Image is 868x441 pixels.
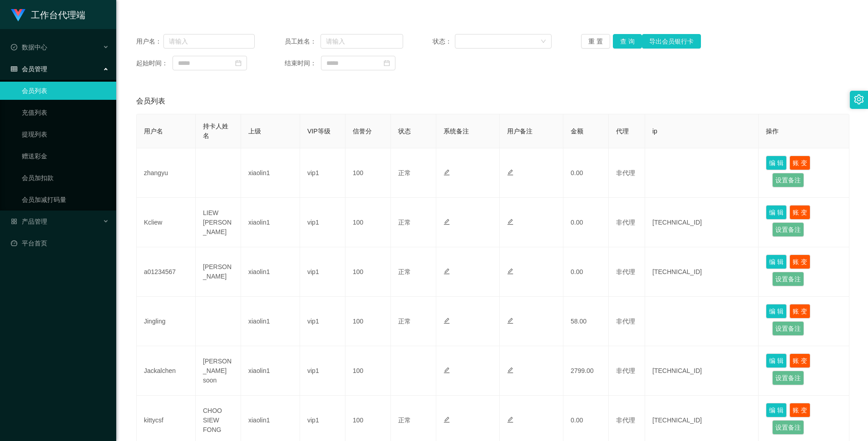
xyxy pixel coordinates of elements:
i: 图标: edit [444,367,450,373]
button: 编 辑 [766,403,787,417]
td: xiaolin1 [241,148,300,198]
i: 图标: edit [507,268,513,274]
td: a01234567 [137,247,196,297]
img: logo.9652507e.png [11,9,25,22]
span: 状态： [433,37,455,46]
span: 非代理 [616,318,635,325]
td: 2799.00 [563,346,609,396]
td: vip1 [300,247,345,297]
button: 设置备注 [772,222,804,237]
span: VIP等级 [307,127,330,135]
button: 编 辑 [766,353,787,368]
span: 操作 [766,127,779,135]
input: 请输入 [163,34,255,49]
td: 0.00 [563,148,609,198]
td: zhangyu [137,148,196,198]
td: xiaolin1 [241,297,300,346]
a: 会员加扣款 [22,169,109,187]
button: 查 询 [613,34,642,49]
button: 设置备注 [772,173,804,187]
span: 用户备注 [507,127,533,135]
button: 设置备注 [772,272,804,286]
a: 工作台代理端 [11,11,85,18]
i: 图标: calendar [384,60,390,66]
span: 会员列表 [136,96,165,107]
button: 设置备注 [772,321,804,336]
i: 图标: edit [507,219,513,225]
td: 100 [345,346,391,396]
span: 金额 [571,127,583,135]
i: 图标: setting [854,94,864,104]
i: 图标: appstore-o [11,218,17,225]
button: 设置备注 [772,420,804,435]
span: 结束时间： [285,59,321,68]
td: Jackalchen [137,346,196,396]
span: 会员管理 [11,65,47,73]
i: 图标: edit [444,219,450,225]
i: 图标: edit [444,169,450,176]
button: 编 辑 [766,205,787,220]
span: 正常 [398,169,411,176]
a: 充值列表 [22,103,109,122]
button: 账 变 [789,304,810,318]
td: 100 [345,297,391,346]
span: 非代理 [616,416,635,424]
i: 图标: edit [507,318,513,324]
span: 用户名 [144,127,163,135]
span: 上级 [248,127,261,135]
span: 正常 [398,268,411,275]
a: 会员加减打码量 [22,191,109,209]
td: [TECHNICAL_ID] [645,346,759,396]
input: 请输入 [321,34,403,49]
span: 代理 [616,127,629,135]
button: 编 辑 [766,304,787,318]
span: 正常 [398,318,411,325]
button: 导出会员银行卡 [642,34,701,49]
td: xiaolin1 [241,247,300,297]
button: 账 变 [789,353,810,368]
span: ip [652,127,657,135]
td: vip1 [300,297,345,346]
a: 图标: dashboard平台首页 [11,234,109,252]
td: [PERSON_NAME] [196,247,241,297]
h1: 工作台代理端 [31,0,85,29]
span: 数据中心 [11,44,47,51]
td: [TECHNICAL_ID] [645,198,759,247]
td: 100 [345,247,391,297]
td: LIEW [PERSON_NAME] [196,198,241,247]
td: 58.00 [563,297,609,346]
button: 账 变 [789,255,810,269]
td: Jingling [137,297,196,346]
i: 图标: calendar [235,60,242,66]
span: 员工姓名： [285,37,321,46]
td: vip1 [300,148,345,198]
span: 持卡人姓名 [203,122,228,139]
a: 赠送彩金 [22,147,109,165]
td: 100 [345,148,391,198]
button: 账 变 [789,156,810,170]
span: 产品管理 [11,218,47,225]
button: 编 辑 [766,255,787,269]
span: 用户名： [136,37,163,46]
a: 提现列表 [22,125,109,143]
span: 非代理 [616,268,635,275]
td: vip1 [300,198,345,247]
td: [TECHNICAL_ID] [645,247,759,297]
td: xiaolin1 [241,346,300,396]
span: 非代理 [616,169,635,176]
td: vip1 [300,346,345,396]
td: [PERSON_NAME] soon [196,346,241,396]
td: 0.00 [563,198,609,247]
i: 图标: edit [444,318,450,324]
td: Kcliew [137,198,196,247]
span: 起始时间： [136,59,173,68]
span: 正常 [398,219,411,226]
td: 100 [345,198,391,247]
a: 会员列表 [22,82,109,100]
i: 图标: edit [507,367,513,373]
button: 重 置 [581,34,610,49]
i: 图标: check-circle-o [11,44,17,50]
span: 状态 [398,127,411,135]
span: 正常 [398,416,411,424]
span: 非代理 [616,219,635,226]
